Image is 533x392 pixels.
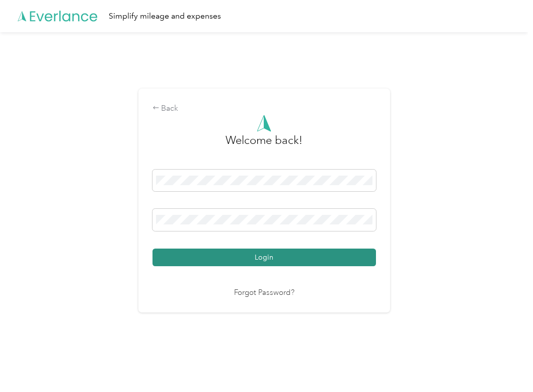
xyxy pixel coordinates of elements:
div: Simplify mileage and expenses [109,10,221,23]
iframe: Everlance-gr Chat Button Frame [477,336,533,392]
div: Back [153,103,376,115]
a: Forgot Password? [234,287,294,299]
h3: greeting [225,132,302,159]
button: Login [153,249,376,266]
